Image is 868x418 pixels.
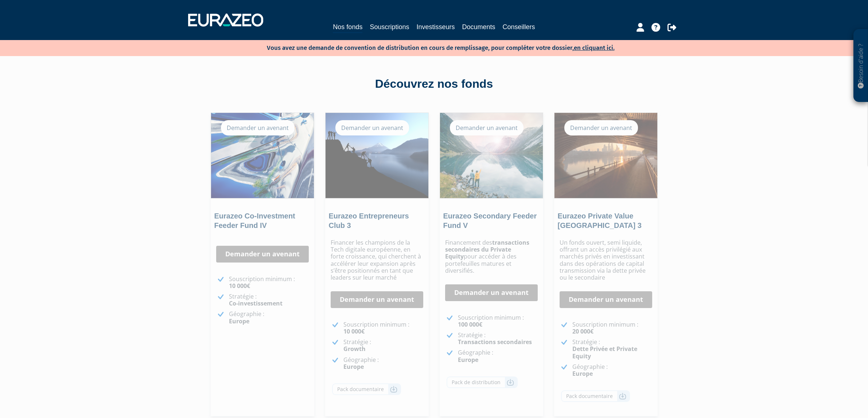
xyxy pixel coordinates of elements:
[572,370,593,378] strong: Europe
[246,42,615,52] p: Vous avez une demande de convention de distribution en cours de remplissage, pour compléter votre...
[857,33,865,99] p: Besoin d'aide ?
[564,120,638,135] div: Demander un avenant
[211,113,314,198] img: Eurazeo Co-Investment Feeder Fund IV
[458,332,538,346] p: Stratégie :
[458,314,538,328] p: Souscription minimum :
[416,22,455,32] a: Investisseurs
[343,345,366,353] strong: Growth
[447,376,518,388] a: Pack de distribution
[335,120,409,135] div: Demander un avenant
[331,239,423,281] p: Financer les champions de la Tech digitale européenne, en forte croissance, qui cherchent à accél...
[214,212,295,229] a: Eurazeo Co-Investment Feeder Fund IV
[554,113,657,198] img: Eurazeo Private Value Europe 3
[343,321,423,335] p: Souscription minimum :
[229,282,250,290] strong: 10 000€
[572,363,652,377] p: Géographie :
[333,22,362,33] a: Nos fonds
[560,239,652,281] p: Un fonds ouvert, semi liquide, offrant un accès privilégié aux marchés privés en investissant dan...
[561,390,630,402] a: Pack documentaire
[572,327,593,335] strong: 20 000€
[458,356,478,364] strong: Europe
[229,276,309,289] p: Souscription minimum :
[574,44,615,52] a: en cliquant ici.
[443,212,537,229] a: Eurazeo Secondary Feeder Fund V
[332,383,401,395] a: Pack documentaire
[458,349,538,363] p: Géographie :
[440,113,543,198] img: Eurazeo Secondary Feeder Fund V
[221,120,295,135] div: Demander un avenant
[572,339,652,360] p: Stratégie :
[229,311,309,324] p: Géographie :
[503,22,535,32] a: Conseillers
[229,293,309,307] p: Stratégie :
[445,239,538,274] p: Financement des pour accéder à des portefeuilles matures et diversifiés.
[445,284,538,301] a: Demander un avenant
[560,291,652,308] a: Demander un avenant
[458,338,532,346] strong: Transactions secondaires
[343,327,365,335] strong: 10 000€
[326,113,428,198] img: Eurazeo Entrepreneurs Club 3
[229,317,249,325] strong: Europe
[370,22,409,32] a: Souscriptions
[462,22,495,32] a: Documents
[343,356,423,370] p: Géographie :
[226,76,642,92] div: Découvrez nos fonds
[558,212,642,229] a: Eurazeo Private Value [GEOGRAPHIC_DATA] 3
[331,291,423,308] a: Demander un avenant
[216,246,309,263] a: Demander un avenant
[445,238,529,260] strong: transactions secondaires du Private Equity
[229,299,283,307] strong: Co-investissement
[329,212,409,229] a: Eurazeo Entrepreneurs Club 3
[572,345,637,360] strong: Dette Privée et Private Equity
[343,363,364,371] strong: Europe
[188,13,263,27] img: 1732889491-logotype_eurazeo_blanc_rvb.png
[458,320,482,328] strong: 100 000€
[343,339,423,352] p: Stratégie :
[450,120,523,135] div: Demander un avenant
[572,321,652,335] p: Souscription minimum :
